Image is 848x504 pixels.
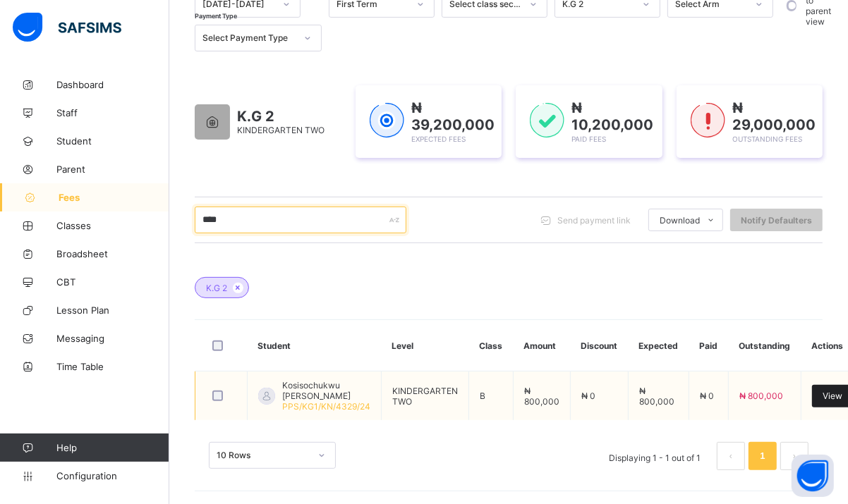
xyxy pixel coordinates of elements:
[639,386,674,407] span: ₦ 800,000
[792,455,834,497] button: Open asap
[749,442,777,470] li: 1
[780,442,808,470] li: 下一页
[717,442,745,470] button: prev page
[237,125,325,135] span: KINDERGARTEN TWO
[56,276,169,288] span: CBT
[56,305,169,316] span: Lesson Plan
[195,12,237,20] span: Payment Type
[524,386,559,407] span: ₦ 800,000
[237,108,325,125] span: K.G 2
[56,135,169,147] span: Student
[56,470,169,481] span: Configuration
[370,103,404,138] img: expected-1.03dd87d44185fb6c27cc9b2570c10499.svg
[571,99,653,133] span: ₦ 10,200,000
[56,333,169,344] span: Messaging
[217,450,310,461] div: 10 Rows
[660,215,700,226] span: Download
[411,99,495,133] span: ₦ 39,200,000
[248,320,382,371] th: Student
[823,391,842,401] span: View
[571,135,606,143] span: Paid Fees
[689,320,729,371] th: Paid
[282,401,370,412] span: PPS/KG1/KN/4329/24
[691,103,725,138] img: outstanding-1.146d663e52f09953f639664a84e30106.svg
[732,135,802,143] span: Outstanding Fees
[59,192,169,203] span: Fees
[514,320,571,371] th: Amount
[282,380,370,401] span: Kosisochukwu [PERSON_NAME]
[13,13,121,42] img: safsims
[56,79,169,90] span: Dashboard
[56,220,169,231] span: Classes
[382,320,469,371] th: Level
[56,248,169,259] span: Broadsheet
[411,135,466,143] span: Expected Fees
[741,215,812,226] span: Notify Defaulters
[598,442,711,470] li: Displaying 1 - 1 out of 1
[480,391,485,401] span: B
[717,442,745,470] li: 上一页
[56,107,169,118] span: Staff
[581,391,595,401] span: ₦ 0
[571,320,629,371] th: Discount
[756,447,769,465] a: 1
[629,320,689,371] th: Expected
[732,99,816,133] span: ₦ 29,000,000
[56,164,169,175] span: Parent
[700,391,714,401] span: ₦ 0
[392,386,458,407] span: KINDERGARTEN TWO
[56,361,169,372] span: Time Table
[780,442,808,470] button: next page
[739,391,783,401] span: ₦ 800,000
[729,320,801,371] th: Outstanding
[469,320,514,371] th: Class
[557,215,631,226] span: Send payment link
[56,442,169,453] span: Help
[206,283,227,293] span: K.G 2
[530,103,564,138] img: paid-1.3eb1404cbcb1d3b736510a26bbfa3ccb.svg
[202,33,296,44] div: Select Payment Type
